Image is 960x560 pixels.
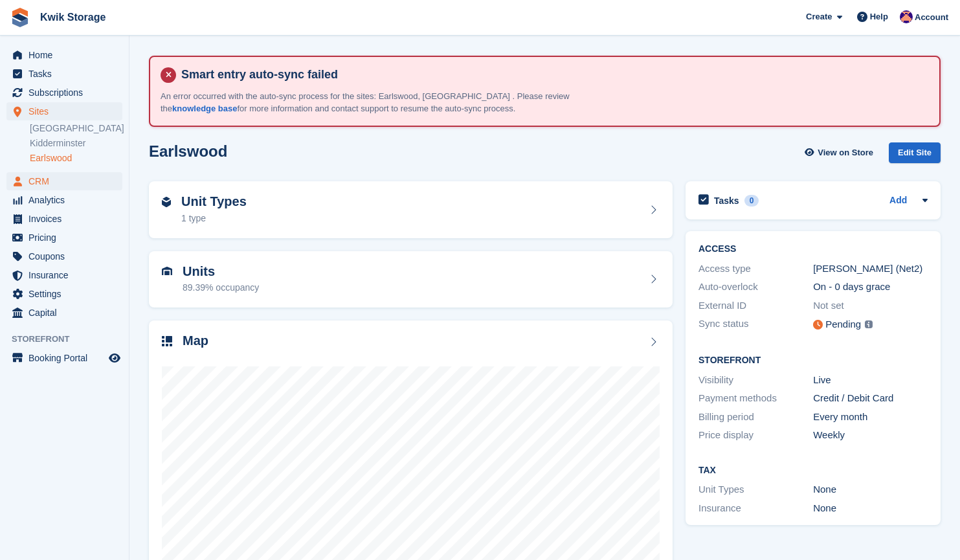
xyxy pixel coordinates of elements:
[6,46,122,64] a: menu
[744,195,759,207] div: 0
[6,65,122,83] a: menu
[28,102,106,120] span: Sites
[181,194,247,209] h2: Unit Types
[28,210,106,228] span: Invoices
[30,137,122,150] a: Kidderminster
[698,501,813,516] div: Insurance
[6,191,122,209] a: menu
[10,8,30,27] img: stora-icon-8386f47178a22dfd0bd8f6a31ec36ba5ce8667c1dd55bd0f319d3a0aa187defe.svg
[813,428,928,443] div: Weekly
[698,355,928,366] h2: Storefront
[162,267,172,276] img: unit-icn-7be61d7bf1b0ce9d3e12c5938cc71ed9869f7b940bace4675aadf7bd6d80202e.svg
[6,247,122,265] a: menu
[183,333,208,348] h2: Map
[6,266,122,284] a: menu
[28,191,106,209] span: Analytics
[698,373,813,388] div: Visibility
[698,482,813,497] div: Unit Types
[181,212,247,225] div: 1 type
[900,10,913,23] img: Jade Stanley
[30,152,122,164] a: Earlswood
[889,194,907,208] a: Add
[162,336,172,346] img: map-icn-33ee37083ee616e46c38cad1a60f524a97daa1e2b2c8c0bc3eb3415660979fc1.svg
[813,298,928,313] div: Not set
[6,102,122,120] a: menu
[813,482,928,497] div: None
[813,501,928,516] div: None
[107,350,122,366] a: Preview store
[28,285,106,303] span: Settings
[825,317,861,332] div: Pending
[889,142,941,164] div: Edit Site
[806,10,832,23] span: Create
[30,122,122,135] a: [GEOGRAPHIC_DATA]
[698,428,813,443] div: Price display
[698,391,813,406] div: Payment methods
[149,142,227,160] h2: Earlswood
[28,46,106,64] span: Home
[149,251,673,308] a: Units 89.39% occupancy
[28,304,106,322] span: Capital
[28,266,106,284] span: Insurance
[6,172,122,190] a: menu
[813,262,928,276] div: [PERSON_NAME] (Net2)
[915,11,948,24] span: Account
[813,280,928,295] div: On - 0 days grace
[6,349,122,367] a: menu
[870,10,888,23] span: Help
[28,247,106,265] span: Coupons
[6,210,122,228] a: menu
[865,320,873,328] img: icon-info-grey-7440780725fd019a000dd9b08b2336e03edf1995a4989e88bcd33f0948082b44.svg
[698,280,813,295] div: Auto-overlock
[161,90,614,115] p: An error occurred with the auto-sync process for the sites: Earlswood, [GEOGRAPHIC_DATA] . Please...
[698,465,928,476] h2: Tax
[714,195,739,207] h2: Tasks
[35,6,111,28] a: Kwik Storage
[813,410,928,425] div: Every month
[6,229,122,247] a: menu
[28,84,106,102] span: Subscriptions
[28,229,106,247] span: Pricing
[162,197,171,207] img: unit-type-icn-2b2737a686de81e16bb02015468b77c625bbabd49415b5ef34ead5e3b44a266d.svg
[12,333,129,346] span: Storefront
[176,67,929,82] h4: Smart entry auto-sync failed
[28,172,106,190] span: CRM
[6,304,122,322] a: menu
[172,104,237,113] a: knowledge base
[6,84,122,102] a: menu
[818,146,873,159] span: View on Store
[803,142,878,164] a: View on Store
[698,317,813,333] div: Sync status
[183,281,259,295] div: 89.39% occupancy
[813,391,928,406] div: Credit / Debit Card
[698,262,813,276] div: Access type
[28,349,106,367] span: Booking Portal
[6,285,122,303] a: menu
[28,65,106,83] span: Tasks
[889,142,941,169] a: Edit Site
[698,298,813,313] div: External ID
[698,244,928,254] h2: ACCESS
[698,410,813,425] div: Billing period
[183,264,259,279] h2: Units
[149,181,673,238] a: Unit Types 1 type
[813,373,928,388] div: Live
